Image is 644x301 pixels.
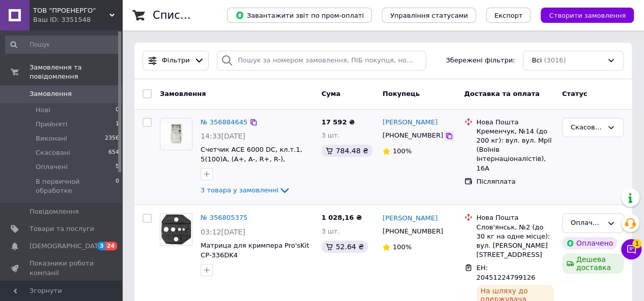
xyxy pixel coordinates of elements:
button: Створити замовлення [541,8,634,23]
span: [DEMOGRAPHIC_DATA] [30,242,105,251]
div: Слов'янськ, №2 (до 30 кг на одне місце): вул. [PERSON_NAME][STREET_ADDRESS] [477,223,554,260]
a: № 356884645 [201,118,247,126]
span: 24 [105,242,117,250]
span: Завантажити звіт по пром-оплаті [235,11,363,20]
span: 654 [108,148,119,157]
span: Показники роботи компанії [30,259,94,277]
span: Управління статусами [390,12,468,19]
span: 5 [116,162,119,172]
span: Збережені фільтри: [446,56,515,65]
span: Оплачені [36,162,68,172]
span: 03:12[DATE] [201,228,245,236]
span: 100% [393,147,411,155]
div: Оплачено [571,218,603,228]
div: Ваш ID: 3351548 [33,15,122,24]
span: 0 [116,177,119,195]
span: Виконані [36,134,67,143]
span: Створити замовлення [549,12,626,19]
div: Скасовано [571,122,603,133]
span: Повідомлення [30,207,79,216]
button: Управління статусами [382,8,476,23]
span: [PHONE_NUMBER] [382,227,443,235]
span: [PHONE_NUMBER] [382,131,443,139]
h1: Список замовлень [153,9,256,21]
span: Статус [562,90,587,97]
span: Замовлення [30,89,72,98]
span: 0 [116,106,119,115]
span: Фільтри [162,56,190,65]
span: 14:33[DATE] [201,132,245,140]
span: Замовлення та повідомлення [30,63,122,81]
button: Експорт [486,8,531,23]
button: Завантажити звіт по пром-оплаті [227,8,372,23]
span: Товари та послуги [30,224,94,233]
span: В первичной обработке [36,177,116,195]
a: Счетчик ACE 6000 DC, кл.т.1, 5(100)А, (А+, А-, R+, R-), многотарифный, Itron (Actaris) [201,146,307,172]
div: Дешева доставка [562,253,624,274]
a: Матрица для кримпера Pro'sKit CP-336DK4 [201,242,309,259]
div: Післяплата [477,177,554,186]
a: 3 товара у замовленні [201,186,291,194]
span: Скасовані [36,148,70,157]
a: № 356805375 [201,214,247,221]
span: (3016) [544,56,566,64]
span: 17 592 ₴ [321,118,354,126]
span: 3 товара у замовленні [201,186,278,194]
a: Створити замовлення [530,11,634,19]
input: Пошук [5,36,120,54]
div: Кременчук, №14 (до 200 кг): вул. вул. Мрії (Воїнів Інтернаціоналістів), 16А [477,127,554,173]
span: 2356 [105,134,119,143]
div: Оплачено [562,237,617,249]
div: Нова Пошта [477,213,554,222]
span: Доставка та оплата [464,90,540,97]
span: Покупець [382,90,419,97]
span: 3 шт. [321,131,340,139]
span: ТОВ "ПРОЕНЕРГО" [33,6,109,15]
span: 3 шт. [321,227,340,235]
span: Експорт [494,12,523,19]
div: 784.48 ₴ [321,145,372,157]
div: 52.64 ₴ [321,241,368,253]
button: Чат з покупцем1 [621,239,641,259]
span: Замовлення [160,90,206,97]
a: Фото товару [160,118,192,150]
span: Cума [321,90,340,97]
span: ЕН: 20451224799126 [477,264,536,281]
a: Фото товару [160,213,192,246]
div: Нова Пошта [477,118,554,127]
a: [PERSON_NAME] [382,214,437,223]
span: Всі [531,56,542,65]
span: 1 [632,239,641,248]
img: Фото товару [160,123,192,144]
span: 100% [393,243,411,251]
span: Нові [36,106,50,115]
input: Пошук за номером замовлення, ПІБ покупця, номером телефону, Email, номером накладної [217,51,426,71]
span: 3 [97,242,105,250]
span: Прийняті [36,120,67,129]
img: Фото товару [160,214,192,245]
span: 1 028,16 ₴ [321,214,361,221]
span: 1 [116,120,119,129]
a: [PERSON_NAME] [382,118,437,127]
